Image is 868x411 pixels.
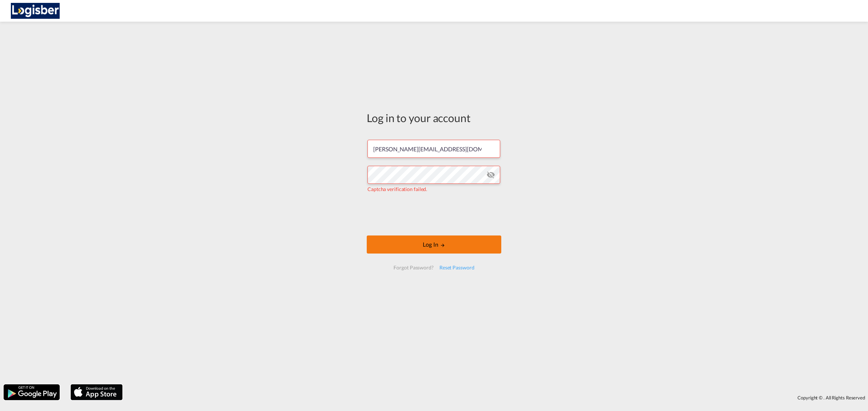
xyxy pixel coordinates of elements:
img: google.png [3,384,60,401]
img: d7a75e507efd11eebffa5922d020a472.png [11,3,60,19]
iframe: reCAPTCHA [379,200,489,228]
input: Enter email/phone number [367,140,500,158]
div: Copyright © . All Rights Reserved [126,391,868,404]
div: Reset Password [437,261,477,274]
div: Forgot Password? [391,261,436,274]
div: Log in to your account [367,110,501,125]
img: apple.png [70,384,123,401]
span: Captcha verification failed. [367,186,427,192]
md-icon: icon-eye-off [486,170,495,179]
button: LOGIN [367,235,501,254]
